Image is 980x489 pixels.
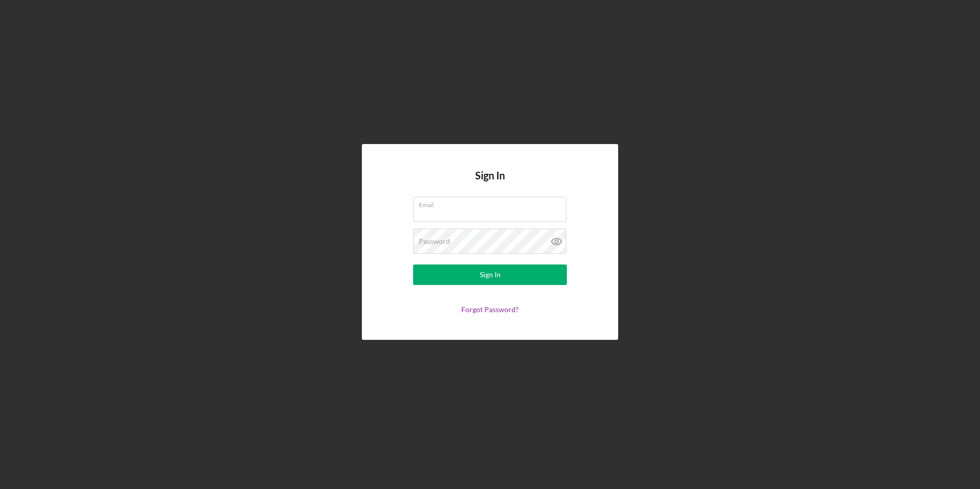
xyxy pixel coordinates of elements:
[480,264,501,285] div: Sign In
[475,170,505,197] h4: Sign In
[419,237,450,246] label: Password
[461,305,519,314] a: Forgot Password?
[419,197,566,209] label: Email
[413,264,567,285] button: Sign In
